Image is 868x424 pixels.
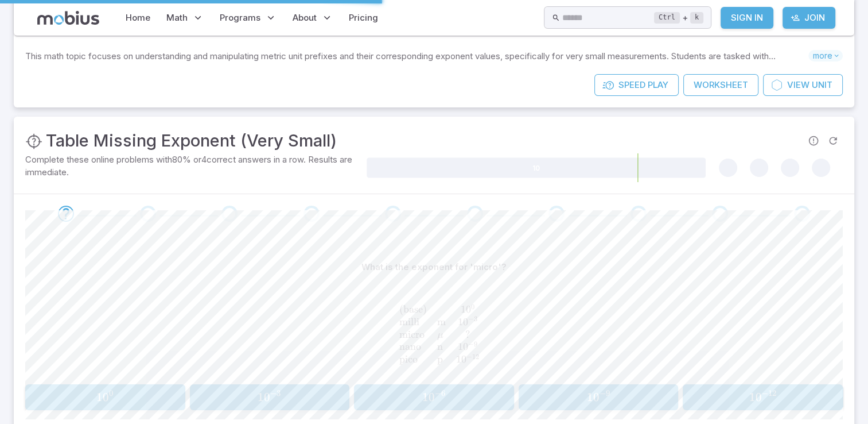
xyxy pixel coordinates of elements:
[593,390,600,404] span: 0
[812,79,832,91] span: Unit
[768,388,776,398] span: 12
[683,74,758,96] a: Worksheet
[437,330,443,340] span: μ
[762,388,768,398] span: −
[712,206,728,222] div: Go to the next question
[437,316,446,328] span: m
[630,206,647,222] div: Go to the next question
[264,390,270,404] span: 0
[648,79,668,91] span: Play
[140,206,156,222] div: Go to the next question
[474,315,477,323] span: 3
[783,7,835,29] a: Join
[426,304,427,332] span: ​
[399,303,426,315] span: (base)
[594,74,679,96] a: SpeedPlay
[435,388,441,398] span: −
[361,261,507,273] p: What is the exponent for 'micro'?
[548,206,565,222] div: Go to the next question
[606,388,610,398] span: 9
[103,390,109,404] span: 0
[399,329,424,341] span: micro
[749,390,756,404] span: 1
[600,388,606,398] span: −
[166,11,188,24] span: Math
[721,7,773,29] a: Sign In
[258,390,264,404] span: 1
[471,303,474,311] span: 0
[220,11,260,24] span: Programs
[388,291,390,332] span: ​
[463,316,468,328] span: 0
[46,128,337,153] h3: Table Missing Exponent (Very Small)
[25,153,364,179] p: Complete these online problems with 80 % or 4 correct answers in a row. Results are immediate.
[422,390,429,404] span: 1
[293,11,317,24] span: About
[221,206,238,222] div: Go to the next question
[399,316,419,328] span: milli
[467,206,483,222] div: Go to the next question
[25,50,808,63] p: This math topic focuses on understanding and manipulating metric unit prefixes and their correspo...
[466,303,471,315] span: 0
[756,390,762,404] span: 0
[458,316,463,328] span: 1
[587,390,593,404] span: 1
[277,388,281,398] span: 3
[303,206,320,222] div: Go to the next question
[441,388,445,398] span: 6
[763,74,843,96] a: ViewUnit
[823,131,843,151] span: Refresh Question
[654,11,703,25] div: +
[804,131,823,151] span: Report an issue with the question
[468,315,474,323] span: −
[385,206,401,222] div: Go to the next question
[429,390,435,404] span: 0
[270,388,277,398] span: −
[461,303,466,315] span: 1
[794,206,810,222] div: Go to the next question
[480,304,481,332] span: ​
[690,12,703,24] kbd: k
[96,390,103,404] span: 1
[109,388,113,398] span: 0
[122,5,154,31] a: Home
[618,79,645,91] span: Speed
[465,329,470,341] span: ?
[787,79,809,91] span: View
[58,206,74,222] div: Go to the next question
[446,304,447,332] span: ​
[654,12,680,24] kbd: Ctrl
[345,5,382,31] a: Pricing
